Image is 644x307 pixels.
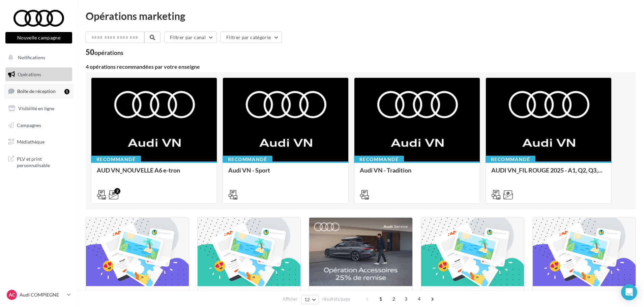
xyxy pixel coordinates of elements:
div: 50 [86,49,123,56]
div: 4 opérations recommandées par votre enseigne [86,64,636,69]
a: Boîte de réception1 [4,84,74,98]
button: Notifications [4,51,71,65]
div: Recommandé [223,156,272,163]
button: Filtrer par catégorie [221,32,282,43]
div: Recommandé [354,156,404,163]
span: 4 [414,294,425,304]
span: 1 [375,294,386,304]
a: PLV et print personnalisable [4,152,74,172]
span: AC [9,291,15,298]
span: Boîte de réception [17,88,56,94]
span: 2 [388,294,399,304]
span: Visibilité en ligne [18,105,54,111]
div: opérations [94,50,123,56]
div: AUDI VN_FIL ROUGE 2025 - A1, Q2, Q3, Q5 et Q4 e-tron [491,167,606,180]
div: Opérations marketing [86,11,636,21]
button: Nouvelle campagne [5,32,72,43]
span: Médiathèque [17,139,45,145]
div: Open Intercom Messenger [621,284,637,300]
div: Audi VN - Sport [228,167,343,180]
button: 12 [301,295,319,304]
button: Filtrer par canal [164,32,217,43]
a: Visibilité en ligne [4,101,74,116]
a: Médiathèque [4,135,74,149]
div: Audi VN - Tradition [360,167,474,180]
span: résultats/page [322,296,350,302]
span: Afficher [283,296,298,302]
span: Notifications [18,55,45,60]
div: 2 [114,188,120,194]
span: 12 [304,297,310,302]
p: Audi COMPIEGNE [20,291,64,298]
a: AC Audi COMPIEGNE [5,288,72,301]
a: Opérations [4,67,74,82]
div: Recommandé [486,156,535,163]
div: AUD VN_NOUVELLE A6 e-tron [97,167,211,180]
a: Campagnes [4,118,74,132]
span: Opérations [18,71,41,77]
span: Campagnes [17,122,41,128]
div: 1 [64,89,69,94]
span: PLV et print personnalisable [17,154,69,169]
span: 3 [401,294,411,304]
div: Recommandé [91,156,141,163]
